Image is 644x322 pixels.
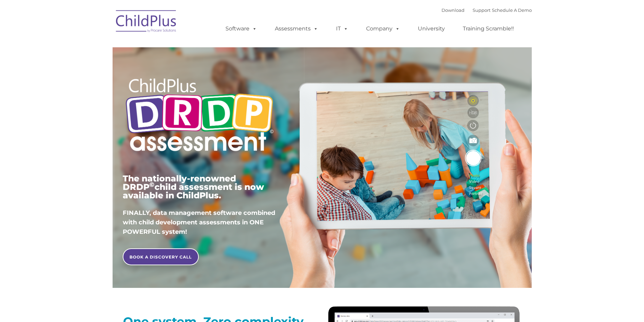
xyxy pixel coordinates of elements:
[329,22,355,35] a: IT
[268,22,325,35] a: Assessments
[411,22,452,35] a: University
[113,5,180,39] img: ChildPlus by Procare Solutions
[442,7,464,13] a: Download
[492,7,532,13] a: Schedule A Demo
[473,7,491,13] a: Support
[123,69,276,163] img: Copyright - DRDP Logo Light
[456,22,521,35] a: Training Scramble!!
[123,209,275,236] span: FINALLY, data management software combined with child development assessments in ONE POWERFUL sys...
[219,22,264,35] a: Software
[123,173,264,200] span: The nationally-renowned DRDP child assessment is now available in ChildPlus.
[149,181,154,189] sup: ©
[359,22,407,35] a: Company
[123,248,199,265] a: BOOK A DISCOVERY CALL
[442,7,532,13] font: |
